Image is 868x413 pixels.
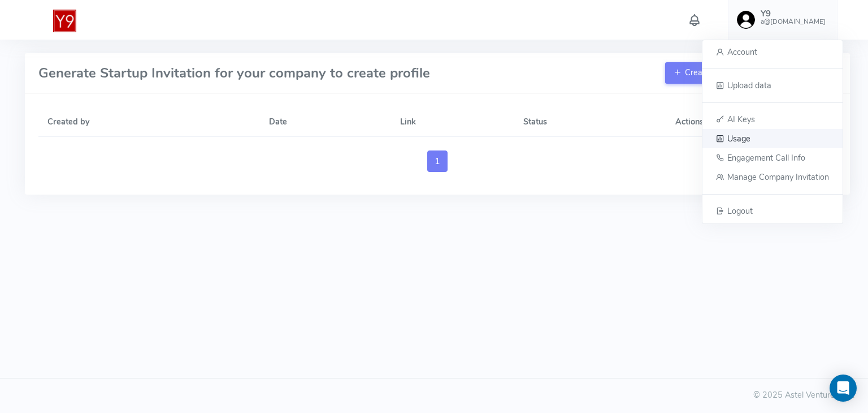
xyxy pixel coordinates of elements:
span: Logout [727,205,753,216]
div: Open Intercom Messenger [830,375,857,402]
a: 1 [427,150,448,172]
a: AI Keys [702,110,843,129]
div: © 2025 Astel Ventures Ltd. [14,389,854,402]
th: Link [392,107,514,136]
th: Date [261,107,392,136]
h5: Y9 [761,9,826,19]
a: Upload data [702,76,843,95]
button: Create new invitation [665,62,772,84]
span: Engagement Call Info [727,152,805,164]
h3: Generate Startup Invitation for your company to create profile [38,66,430,80]
span: Manage Company Invitation [727,171,829,183]
span: Upload data [727,80,771,91]
span: AI Keys [727,113,755,124]
th: Actions [667,107,836,136]
a: Account [702,42,843,62]
a: Manage Company Invitation [702,167,843,187]
h6: a@[DOMAIN_NAME] [761,18,826,25]
th: Created by [38,107,260,136]
img: user-image [737,11,755,29]
a: Logout [702,201,843,221]
a: Usage [702,129,843,148]
span: Usage [727,133,750,144]
th: Status [515,107,667,136]
a: Engagement Call Info [702,148,843,167]
span: Account [727,46,757,58]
